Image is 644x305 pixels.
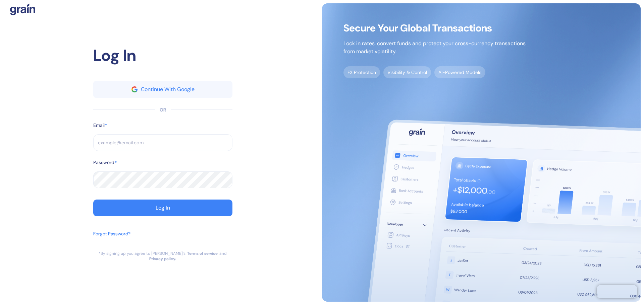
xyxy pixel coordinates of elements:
div: Continue With Google [141,87,195,92]
div: *By signing up you agree to [PERSON_NAME]’s [99,251,185,256]
iframe: Chatra live chat [597,285,637,298]
div: and [219,251,227,256]
div: Log In [93,44,232,68]
div: Forgot Password? [93,230,130,237]
button: Forgot Password? [93,227,130,251]
p: Lock in rates, convert funds and protect your cross-currency transactions from market volatility. [343,40,526,56]
img: signup-main-image [322,3,641,302]
input: example@email.com [93,134,232,151]
img: logo [10,3,35,15]
label: Password [93,159,114,166]
button: googleContinue With Google [93,81,232,98]
button: Log In [93,200,232,216]
a: Terms of service [187,251,218,256]
img: google [131,86,138,92]
span: AI-Powered Models [434,66,485,78]
div: Log In [156,205,170,211]
a: Privacy policy. [149,256,176,261]
div: OR [160,106,166,113]
span: FX Protection [343,66,380,78]
span: Secure Your Global Transactions [343,25,526,31]
span: Visibility & Control [383,66,431,78]
label: Email [93,122,105,129]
